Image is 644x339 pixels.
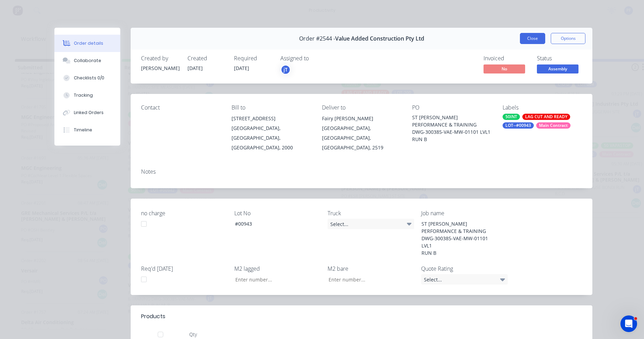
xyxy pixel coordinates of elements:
[299,35,335,42] span: Order #2544 -
[416,219,503,258] div: ST [PERSON_NAME] PERFORMANCE & TRAINING DWG-300385-VAE-MW-01101 LVL1 RUN B
[421,274,508,285] div: Select...
[537,55,582,62] div: Status
[484,55,529,62] div: Invoiced
[232,123,311,153] div: [GEOGRAPHIC_DATA], [GEOGRAPHIC_DATA], [GEOGRAPHIC_DATA], 2000
[503,122,534,129] div: LOT--#00943
[54,35,120,52] button: Order details
[503,114,520,120] div: 50INT
[323,274,414,285] input: Enter number...
[74,127,92,133] div: Timeline
[322,114,401,153] div: Fairy [PERSON_NAME][GEOGRAPHIC_DATA], [GEOGRAPHIC_DATA], [GEOGRAPHIC_DATA], 2519
[54,121,120,139] button: Timeline
[232,114,311,153] div: [STREET_ADDRESS][GEOGRAPHIC_DATA], [GEOGRAPHIC_DATA], [GEOGRAPHIC_DATA], 2000
[322,114,401,123] div: Fairy [PERSON_NAME]
[234,65,249,71] span: [DATE]
[421,264,508,273] label: Quote Rating
[141,168,582,175] div: Notes
[421,209,508,217] label: Job name
[234,55,272,62] div: Required
[620,315,637,332] iframe: Intercom live chat
[74,58,101,64] div: Collaborate
[54,69,120,87] button: Checklists 0/0
[229,219,316,229] div: #00943
[234,209,321,217] label: Lot No
[54,104,120,121] button: Linked Orders
[141,312,165,321] div: Products
[141,264,228,273] label: Req'd [DATE]
[322,123,401,153] div: [GEOGRAPHIC_DATA], [GEOGRAPHIC_DATA], [GEOGRAPHIC_DATA], 2519
[141,104,220,111] div: Contact
[188,65,203,71] span: [DATE]
[537,64,578,75] button: Assembly
[328,264,414,273] label: M2 bare
[188,55,226,62] div: Created
[234,264,321,273] label: M2 lagged
[141,209,228,217] label: no charge
[520,33,545,44] button: Close
[141,64,179,72] div: [PERSON_NAME]
[229,274,321,285] input: Enter number...
[141,55,179,62] div: Created by
[280,64,291,75] button: jT
[232,104,311,111] div: Bill to
[551,33,585,44] button: Options
[322,104,401,111] div: Deliver to
[54,87,120,104] button: Tracking
[536,122,571,129] div: Main Contract
[74,40,103,46] div: Order details
[522,114,570,120] div: LAG CUT AND READY
[280,55,350,62] div: Assigned to
[484,64,525,73] span: No
[232,114,311,123] div: [STREET_ADDRESS]
[74,110,104,116] div: Linked Orders
[328,219,414,229] div: Select...
[328,209,414,217] label: Truck
[412,104,491,111] div: PO
[335,35,424,42] span: Value Added Construction Pty Ltd
[412,114,491,143] div: ST [PERSON_NAME] PERFORMANCE & TRAINING DWG-300385-VAE-MW-01101 LVL1 RUN B
[54,52,120,69] button: Collaborate
[74,75,104,81] div: Checklists 0/0
[537,64,578,73] span: Assembly
[503,104,582,111] div: Labels
[74,92,93,98] div: Tracking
